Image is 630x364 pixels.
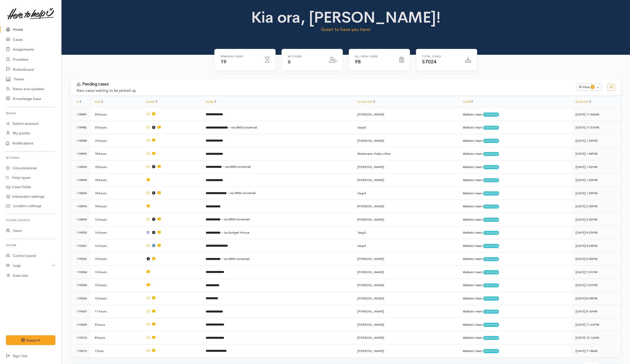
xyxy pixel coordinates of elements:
[71,292,91,305] td: 119006
[357,100,375,103] a: Location
[572,134,621,147] td: [DATE] 1:29PM
[357,309,384,313] span: [PERSON_NAME]
[576,100,591,103] a: Received
[71,252,91,266] td: 119002
[483,231,499,235] span: Community
[91,279,142,292] td: 13 hours
[483,112,499,116] span: Community
[71,279,91,292] td: 119005
[572,344,621,357] td: [DATE] 7:14AM
[91,226,142,239] td: 16 hours
[459,187,572,200] td: Waikato team
[572,226,621,239] td: [DATE] 4:23PM
[483,126,499,130] span: Community
[459,108,572,121] td: Waikato team
[357,244,366,248] span: Taupō
[483,178,499,182] span: Community
[459,239,572,252] td: Waikato team
[357,217,384,222] span: [PERSON_NAME]
[357,139,384,143] span: [PERSON_NAME]
[355,55,394,58] h6: All Open cases
[572,108,621,121] td: [DATE] 11:56AM
[71,108,91,121] td: 118981
[572,160,621,174] td: [DATE] 1:52PM
[459,213,572,226] td: Waikato team
[357,204,384,208] span: [PERSON_NAME]
[572,187,621,200] td: [DATE] 1:59PM
[71,344,91,357] td: 119013
[71,200,91,213] td: 118996
[71,305,91,318] td: 119007
[91,239,142,252] td: 16 hours
[483,270,499,274] span: Community
[91,266,142,279] td: 13 hours
[220,59,226,65] span: 19
[357,112,384,116] span: [PERSON_NAME]
[572,200,621,213] td: [DATE] 2:00PM
[6,242,55,249] h6: System
[591,85,595,89] span: 0
[357,230,366,235] span: Taupō
[483,205,499,209] span: Community
[227,191,256,195] span: - via 0800 voicemail
[572,121,621,134] td: [DATE] 11:57AM
[91,147,142,160] td: 18 hours
[355,59,361,65] span: 98
[459,344,572,357] td: Waikato team
[91,160,142,174] td: 18 hours
[222,165,251,169] span: - via 0800 voicemail
[459,292,572,305] td: Waikato team
[572,331,621,344] td: [DATE] 12:16AM
[71,134,91,147] td: 118989
[91,134,142,147] td: 19 hours
[6,110,55,117] h6: Profile
[357,178,384,182] span: [PERSON_NAME]
[483,349,499,353] span: Community
[288,55,323,58] h6: My cases
[357,322,384,327] span: [PERSON_NAME]
[71,187,91,200] td: 118995
[6,335,55,345] button: Support
[71,213,91,226] td: 118999
[71,266,91,279] td: 119004
[459,252,572,266] td: Waikato team
[357,296,384,300] span: [PERSON_NAME]
[483,283,499,287] span: Community
[357,165,384,169] span: [PERSON_NAME]
[459,226,572,239] td: Waikato team
[91,292,142,305] td: 12 hours
[77,100,81,103] a: #
[71,331,91,344] td: 119010
[357,152,391,156] span: Matamata-Piako other
[483,323,499,327] span: Community
[483,336,499,340] span: Community
[6,217,55,224] h6: Access control
[210,9,482,26] h1: Kia ora, [PERSON_NAME]!
[146,100,157,103] a: Flags
[572,292,621,305] td: [DATE] 8:28PM
[357,191,366,195] span: Taupō
[357,283,384,287] span: [PERSON_NAME]
[91,344,142,357] td: 1 hour
[459,318,572,331] td: Waikato team
[483,310,499,314] span: Community
[572,305,621,318] td: [DATE] 9:36PM
[357,125,366,129] span: Taupō
[71,239,91,252] td: 119001
[288,59,291,65] span: 6
[71,121,91,134] td: 118982
[483,139,499,143] span: Community
[483,218,499,222] span: Community
[71,318,91,331] td: 119009
[572,266,621,279] td: [DATE] 7:01PM
[459,305,572,318] td: Waikato team
[572,213,621,226] td: [DATE] 3:52PM
[91,331,142,344] td: 8 hours
[463,100,473,103] a: Team
[357,336,384,340] span: [PERSON_NAME]
[71,160,91,174] td: 118993
[229,125,257,129] span: - via 0800 voicemail
[483,165,499,169] span: Community
[459,200,572,213] td: Waikato team
[71,147,91,160] td: 118992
